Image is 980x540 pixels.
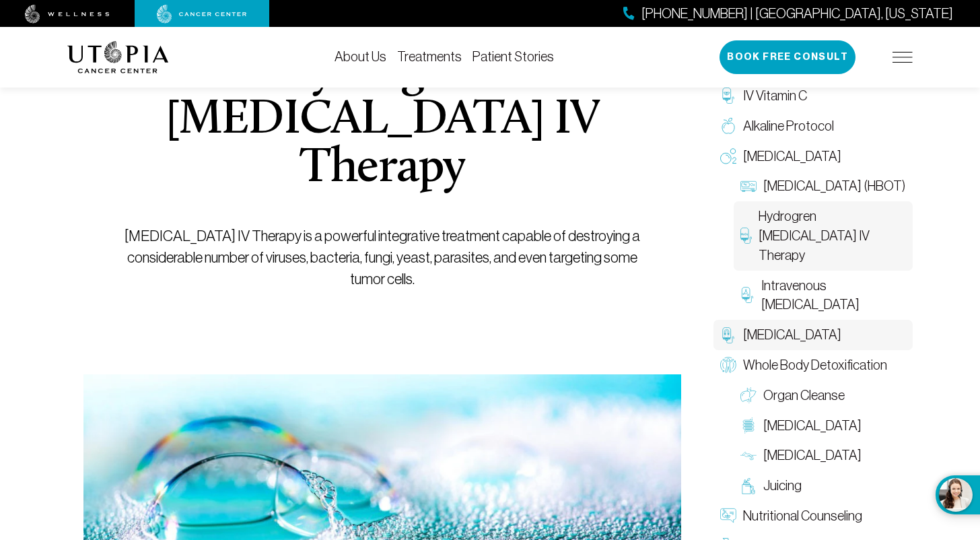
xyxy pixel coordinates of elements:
span: [MEDICAL_DATA] [743,325,841,345]
img: Colon Therapy [740,417,757,434]
button: Book Free Consult [720,40,855,74]
span: Intravenous [MEDICAL_DATA] [761,276,906,315]
img: Hydrogren Peroxide IV Therapy [740,228,752,244]
a: Treatments [397,49,462,64]
a: [MEDICAL_DATA] [713,141,913,172]
img: Nutritional Counseling [720,508,736,524]
img: wellness [25,5,110,24]
a: Nutritional Counseling [713,501,913,531]
a: Intravenous [MEDICAL_DATA] [734,271,913,320]
img: logo [67,41,169,73]
span: [MEDICAL_DATA] (HBOT) [763,176,905,196]
a: [MEDICAL_DATA] [734,440,913,471]
img: IV Vitamin C [720,88,736,104]
span: Whole Body Detoxification [743,356,887,375]
span: IV Vitamin C [743,86,807,106]
img: Lymphatic Massage [740,448,757,464]
img: Chelation Therapy [720,327,736,343]
a: Hydrogren [MEDICAL_DATA] IV Therapy [734,201,913,270]
a: [PHONE_NUMBER] | [GEOGRAPHIC_DATA], [US_STATE] [623,4,953,24]
a: Organ Cleanse [734,380,913,411]
span: Nutritional Counseling [743,506,862,526]
img: Juicing [740,478,757,494]
a: [MEDICAL_DATA] [734,411,913,441]
img: Intravenous Ozone Therapy [740,287,755,303]
span: Alkaline Protocol [743,116,834,136]
a: About Us [335,49,386,64]
img: Organ Cleanse [740,387,757,403]
span: [MEDICAL_DATA] [763,416,862,436]
a: Patient Stories [473,49,554,64]
h1: Hydrogren [MEDICAL_DATA] IV Therapy [114,48,651,193]
a: IV Vitamin C [713,81,913,111]
img: Alkaline Protocol [720,118,736,134]
img: Hyperbaric Oxygen Therapy (HBOT) [740,178,757,195]
a: [MEDICAL_DATA] [713,320,913,350]
span: [PHONE_NUMBER] | [GEOGRAPHIC_DATA], [US_STATE] [641,4,953,24]
a: Whole Body Detoxification [713,350,913,380]
img: icon-hamburger [893,52,913,63]
img: Whole Body Detoxification [720,357,736,373]
img: Oxygen Therapy [720,148,736,164]
a: [MEDICAL_DATA] (HBOT) [734,171,913,201]
span: Hydrogren [MEDICAL_DATA] IV Therapy [759,207,906,265]
span: [MEDICAL_DATA] [763,446,862,465]
span: Juicing [763,476,802,496]
p: [MEDICAL_DATA] IV Therapy is a powerful integrative treatment capable of destroying a considerabl... [114,226,651,290]
img: cancer center [157,5,247,24]
span: Organ Cleanse [763,386,845,405]
span: [MEDICAL_DATA] [743,147,841,166]
a: Juicing [734,471,913,501]
a: Alkaline Protocol [713,111,913,141]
